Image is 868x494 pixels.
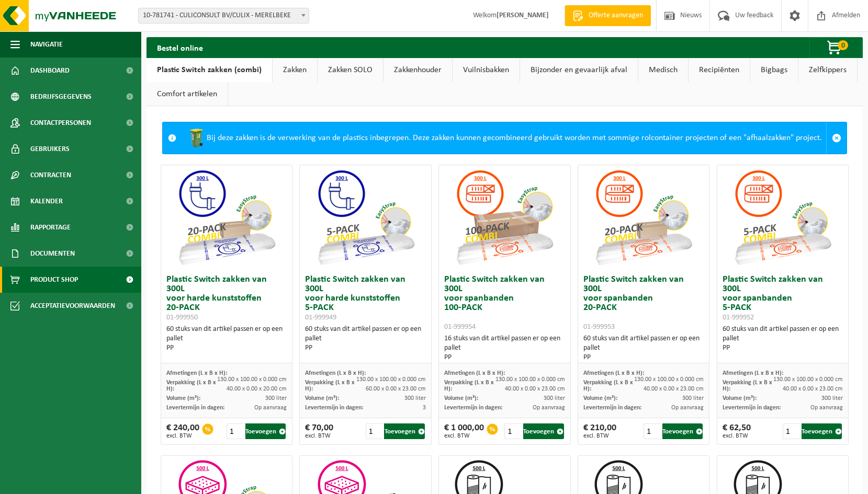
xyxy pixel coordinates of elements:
[313,165,418,270] img: 01-999949
[583,353,704,362] div: PP
[384,423,425,439] button: Toevoegen
[497,12,549,19] strong: [PERSON_NAME]
[265,395,287,401] span: 300 liter
[802,423,842,439] button: Toevoegen
[444,380,494,392] span: Verpakking (L x B x H):
[182,122,826,154] div: Bij deze zakken is de verwerking van de plastics inbegrepen. Deze zakken kunnen gecombineerd gebr...
[366,423,384,439] input: 1
[444,433,484,439] span: excl. BTW
[30,58,70,84] span: Dashboard
[273,58,317,82] a: Zakken
[773,376,843,383] span: 130.00 x 100.00 x 0.000 cm
[166,275,287,322] h3: Plastic Switch zakken van 300L voor harde kunststoffen 20-PACK
[166,325,287,353] div: 60 stuks van dit artikel passen er op een pallet
[826,122,847,154] a: Sluit melding
[583,405,641,411] span: Levertermijn in dagen:
[504,423,522,439] input: 1
[166,433,199,439] span: excl. BTW
[798,58,857,82] a: Zelfkippers
[305,433,333,439] span: excl. BTW
[838,40,848,50] span: 0
[245,423,286,439] button: Toevoegen
[723,370,783,376] span: Afmetingen (L x B x H):
[583,380,633,392] span: Verpakking (L x B x H):
[644,423,661,439] input: 1
[723,314,754,321] span: 01-999952
[444,423,484,439] div: € 1 000,00
[166,395,200,401] span: Volume (m³):
[227,386,287,392] span: 40.00 x 0.00 x 20.00 cm
[523,423,564,439] button: Toevoegen
[723,275,843,322] h3: Plastic Switch zakken van 300L voor spanbanden 5-PACK
[356,376,426,383] span: 130.00 x 100.00 x 0.000 cm
[453,58,520,82] a: Vuilnisbakken
[30,110,91,136] span: Contactpersonen
[565,5,651,26] a: Offerte aanvragen
[30,162,71,188] span: Contracten
[750,58,798,82] a: Bigbags
[723,395,757,401] span: Volume (m³):
[444,395,478,401] span: Volume (m³):
[586,10,646,21] span: Offerte aanvragen
[821,395,843,401] span: 300 liter
[444,370,505,376] span: Afmetingen (L x B x H):
[305,380,355,392] span: Verpakking (L x B x H):
[583,423,616,439] div: € 210,00
[146,82,228,106] a: Comfort artikelen
[583,370,644,376] span: Afmetingen (L x B x H):
[166,370,227,376] span: Afmetingen (L x B x H):
[166,343,287,353] div: PP
[544,395,565,401] span: 300 liter
[644,386,704,392] span: 40.00 x 0.00 x 23.00 cm
[404,395,426,401] span: 300 liter
[166,423,199,439] div: € 240,00
[30,188,63,214] span: Kalender
[305,314,336,321] span: 01-999949
[166,380,216,392] span: Verpakking (L x B x H):
[217,376,287,383] span: 130.00 x 100.00 x 0.000 cm
[423,405,426,411] span: 3
[583,323,615,331] span: 01-999953
[723,423,751,439] div: € 62,50
[146,37,213,58] h2: Bestel online
[723,433,751,439] span: excl. BTW
[30,31,63,58] span: Navigatie
[384,58,452,82] a: Zakkenhouder
[520,58,638,82] a: Bijzonder en gevaarlijk afval
[305,370,366,376] span: Afmetingen (L x B x H):
[305,395,339,401] span: Volume (m³):
[583,395,617,401] span: Volume (m³):
[689,58,750,82] a: Recipiënten
[452,165,557,270] img: 01-999954
[318,58,383,82] a: Zakken SOLO
[146,58,272,82] a: Plastic Switch zakken (combi)
[305,343,426,353] div: PP
[366,386,426,392] span: 60.00 x 0.00 x 23.00 cm
[809,37,862,58] button: 0
[30,267,78,293] span: Product Shop
[783,386,843,392] span: 40.00 x 0.00 x 23.00 cm
[583,275,704,331] h3: Plastic Switch zakken van 300L voor spanbanden 20-PACK
[591,165,696,270] img: 01-999953
[634,376,704,383] span: 130.00 x 100.00 x 0.000 cm
[723,380,772,392] span: Verpakking (L x B x H):
[810,405,843,411] span: Op aanvraag
[444,275,565,331] h3: Plastic Switch zakken van 300L voor spanbanden 100-PACK
[783,423,801,439] input: 1
[662,423,703,439] button: Toevoegen
[638,58,688,82] a: Medisch
[305,423,333,439] div: € 70,00
[505,386,565,392] span: 40.00 x 0.00 x 23.00 cm
[174,165,279,270] img: 01-999950
[186,128,207,148] img: WB-0240-HPE-GN-50.png
[254,405,287,411] span: Op aanvraag
[444,405,502,411] span: Levertermijn in dagen:
[30,293,115,319] span: Acceptatievoorwaarden
[305,405,363,411] span: Levertermijn in dagen:
[583,433,616,439] span: excl. BTW
[444,353,565,362] div: PP
[682,395,704,401] span: 300 liter
[671,405,704,411] span: Op aanvraag
[166,405,224,411] span: Levertermijn in dagen:
[583,334,704,362] div: 60 stuks van dit artikel passen er op een pallet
